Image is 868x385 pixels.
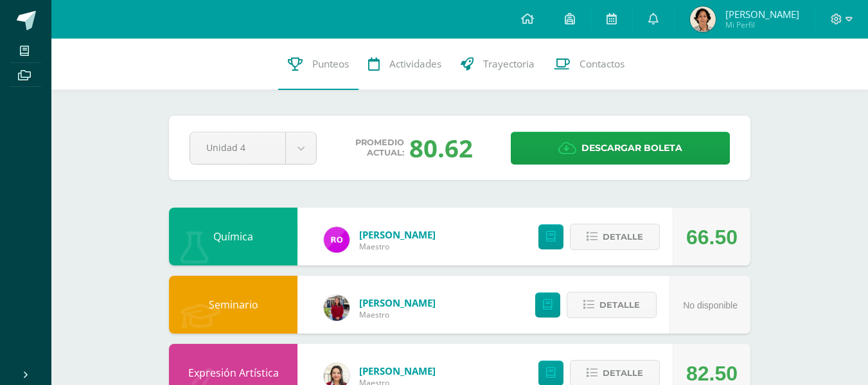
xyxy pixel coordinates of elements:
span: Actividades [389,57,441,71]
span: Maestro [359,309,436,320]
button: Detalle [567,292,657,318]
span: Mi Perfil [725,19,799,30]
a: Trayectoria [451,39,544,90]
a: Punteos [278,39,359,90]
span: Detalle [603,225,643,249]
button: Detalle [570,224,660,250]
img: 08228f36aa425246ac1f75ab91e507c5.png [324,227,350,253]
img: 84c4a7923b0c036d246bba4ed201b3fa.png [690,6,716,32]
a: [PERSON_NAME] [359,364,436,377]
span: Maestro [359,241,436,252]
a: Actividades [359,39,451,90]
div: 80.62 [409,131,473,165]
span: [PERSON_NAME] [725,8,799,21]
a: Descargar boleta [511,132,730,165]
div: Química [169,208,297,265]
span: Punteos [312,57,349,71]
span: Detalle [599,293,640,317]
div: Seminario [169,276,297,334]
a: Unidad 4 [190,132,316,164]
span: Detalle [603,361,643,385]
div: 66.50 [686,208,738,266]
span: No disponible [683,300,738,310]
img: e1f0730b59be0d440f55fb027c9eff26.png [324,295,350,321]
a: [PERSON_NAME] [359,228,436,241]
span: Unidad 4 [206,132,269,163]
span: Contactos [580,57,624,71]
span: Trayectoria [483,57,535,71]
a: Contactos [544,39,634,90]
span: Descargar boleta [581,132,682,164]
span: Promedio actual: [355,138,404,158]
a: [PERSON_NAME] [359,296,436,309]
